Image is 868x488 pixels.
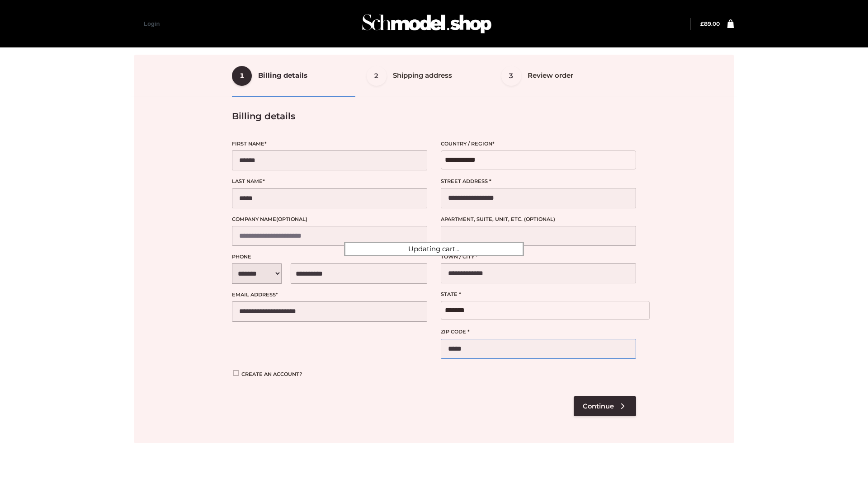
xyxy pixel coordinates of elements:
bdi: 89.00 [700,20,720,27]
div: Updating cart... [344,242,524,256]
span: £ [700,20,704,27]
a: Login [144,20,160,27]
a: £89.00 [700,20,720,27]
img: Schmodel Admin 964 [359,6,495,42]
